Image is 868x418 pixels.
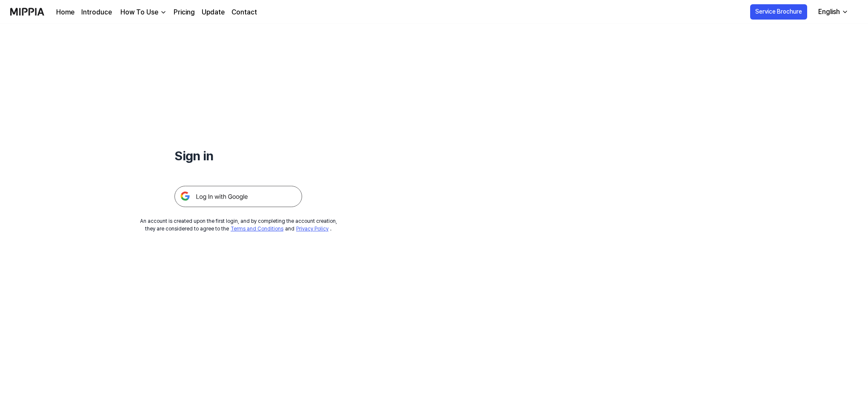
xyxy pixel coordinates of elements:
a: Update [202,7,225,17]
button: English [811,3,854,20]
a: Privacy Policy [296,226,328,232]
a: Contact [231,7,257,17]
button: How To Use [119,7,167,17]
button: Service Brochure [750,4,807,20]
a: Pricing [174,7,195,17]
a: Introduce [81,7,112,17]
img: 구글 로그인 버튼 [174,186,302,207]
div: English [817,7,842,17]
h1: Sign in [174,146,302,165]
img: down [160,9,167,16]
a: Terms and Conditions [231,226,283,232]
div: How To Use [119,7,160,17]
a: Home [56,7,74,17]
div: An account is created upon the first login, and by completing the account creation, they are cons... [140,217,337,233]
